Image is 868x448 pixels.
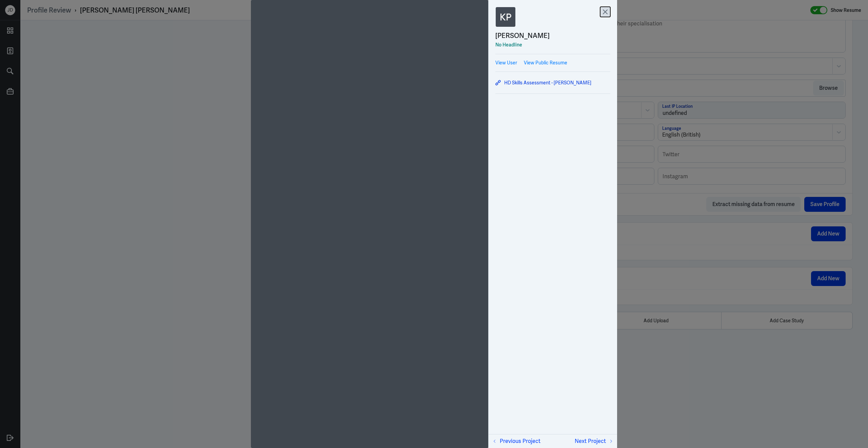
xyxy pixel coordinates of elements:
[495,41,610,49] div: No Headline
[495,7,516,27] img: Kathrina Pineda
[524,59,567,66] a: View Public Resume
[575,437,614,445] button: Next Project
[495,30,610,41] a: [PERSON_NAME]
[495,79,610,87] a: HD Skills Assessment - [PERSON_NAME]
[495,30,550,41] div: [PERSON_NAME]
[495,59,517,66] a: View User
[491,437,540,445] button: Previous Project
